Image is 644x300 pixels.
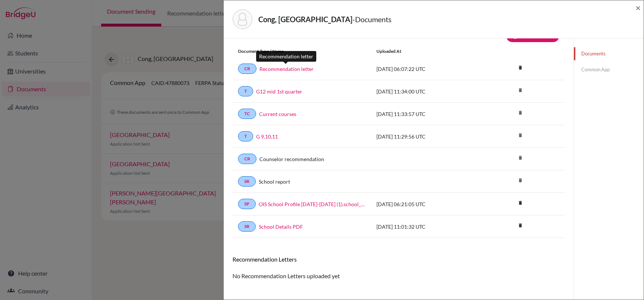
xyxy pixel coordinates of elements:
i: delete [515,197,526,208]
i: delete [515,220,526,231]
i: delete [515,85,526,96]
a: Documents [574,47,644,60]
div: [DATE] 11:34:00 UTC [371,88,482,95]
button: Close [636,3,641,12]
h6: Recommendation Letters [233,256,565,263]
a: delete [515,198,526,208]
a: Current courses [259,110,296,118]
a: TC [238,109,256,119]
div: Recommendation letter [256,51,316,62]
a: CR [238,154,256,164]
a: Counselor recommendation [259,155,324,163]
a: T [238,131,253,142]
i: delete [515,130,526,141]
i: delete [515,175,526,186]
a: Recommendation letter [259,65,314,73]
div: [DATE] 11:33:57 UTC [371,110,482,118]
div: Document Type / Name [233,48,371,55]
a: OIS School Profile [DATE]-[DATE] (1).school_wide [259,200,365,208]
i: delete [515,62,526,73]
div: [DATE] 06:07:22 UTC [371,65,482,73]
a: Common App [574,63,644,76]
div: [DATE] 11:01:32 UTC [371,223,482,231]
span: × [636,2,641,13]
a: School Details PDF [259,223,303,231]
a: SP [238,199,256,209]
div: Uploaded at [371,48,482,55]
i: delete [515,107,526,118]
a: CR [238,64,256,74]
i: delete [515,152,526,163]
div: No Recommendation Letters uploaded yet [233,256,565,280]
a: SR [238,221,256,232]
a: SR [238,176,256,187]
span: - Documents [352,15,392,24]
a: School report [259,178,290,185]
a: delete [515,63,526,73]
div: [DATE] 06:21:05 UTC [371,200,482,208]
div: [DATE] 11:29:56 UTC [371,133,482,140]
a: delete [515,221,526,231]
a: G 9,10,11 [256,133,278,140]
a: G12 mid 1st quarter [256,88,302,95]
strong: Cong, [GEOGRAPHIC_DATA] [258,15,352,24]
a: T [238,86,253,96]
